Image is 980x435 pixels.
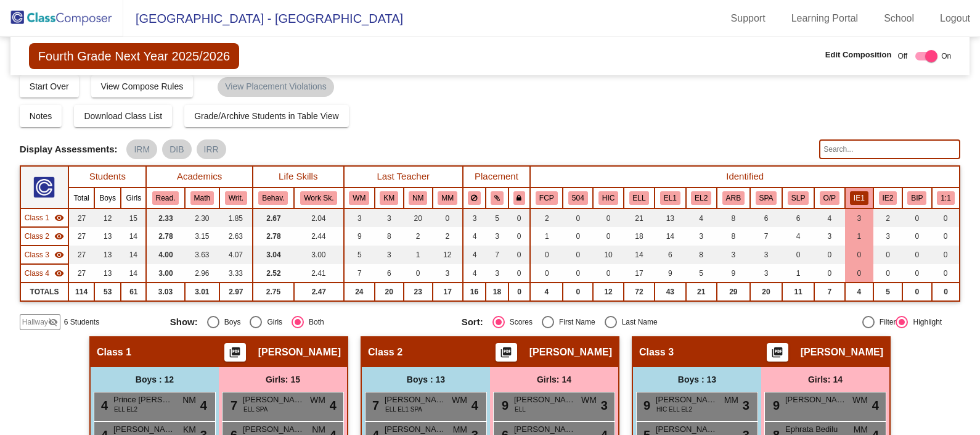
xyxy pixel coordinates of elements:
td: 0 [782,246,814,264]
span: 6 Students [64,317,99,328]
th: English Language Learner Level 2 (Progressing) [686,188,717,209]
td: 5 [344,246,375,264]
th: Last Teacher [344,166,463,188]
td: 20 [750,283,782,301]
td: 2.41 [294,264,344,283]
mat-icon: visibility_off [48,317,58,327]
th: Life Skills [253,166,344,188]
td: 0 [902,246,932,264]
td: 3.03 [146,283,184,301]
td: 2.63 [219,227,253,246]
th: Placement [463,166,530,188]
span: WM [452,394,467,407]
td: 0 [508,227,530,246]
td: 2.47 [294,283,344,301]
td: 1 [845,227,874,246]
span: Grade/Archive Students in Table View [194,111,339,121]
span: Display Assessments: [20,144,118,155]
span: 4 [872,396,879,415]
td: 0 [508,283,530,301]
span: 4 [200,396,207,415]
td: 8 [686,246,717,264]
span: 9 [640,399,650,412]
button: ARB [722,191,745,205]
td: 3 [433,264,463,283]
td: 61 [121,283,146,301]
td: 2.52 [253,264,294,283]
td: 14 [121,264,146,283]
button: EL1 [660,191,680,205]
td: 17 [624,264,655,283]
td: 3 [486,227,508,246]
span: [PERSON_NAME] [258,346,341,358]
span: Class 2 [25,231,49,242]
td: 27 [68,246,94,264]
button: Download Class List [74,105,172,127]
td: 2.97 [219,283,253,301]
td: 7 [486,246,508,264]
td: 2.75 [253,283,294,301]
span: 9 [770,399,780,412]
th: Girls [121,188,146,209]
div: Boys : 12 [91,367,219,392]
td: 0 [902,264,932,283]
span: Class 3 [639,346,674,358]
span: [PERSON_NAME] [785,394,847,406]
span: Show: [170,317,198,328]
td: 14 [624,246,655,264]
mat-radio-group: Select an option [170,316,452,328]
td: 4 [463,264,486,283]
td: TOTALS [20,283,68,301]
th: IP and Link [845,188,874,209]
span: Download Class List [84,111,162,121]
td: 3 [686,227,717,246]
td: 6 [750,209,782,227]
td: 0 [873,264,902,283]
td: 2.78 [253,227,294,246]
button: BIP [907,191,926,205]
td: 0 [814,246,845,264]
a: Support [721,9,775,28]
td: 2 [873,209,902,227]
span: [PERSON_NAME] [529,346,612,358]
td: 8 [717,209,750,227]
td: 12 [593,283,624,301]
td: 14 [121,246,146,264]
td: 3 [717,246,750,264]
span: [PERSON_NAME] [385,394,446,406]
span: Prince [PERSON_NAME] [113,394,175,406]
span: Class 3 [25,249,49,260]
span: Off [897,51,907,62]
td: 13 [94,264,121,283]
td: 0 [873,246,902,264]
span: Edit Composition [825,49,892,61]
button: WM [349,191,369,205]
th: Frequent Communication from Parent [530,188,563,209]
button: Print Students Details [496,343,517,362]
span: 7 [227,399,237,412]
th: Spanish [750,188,782,209]
td: 2.67 [253,209,294,227]
td: 0 [932,209,960,227]
mat-icon: visibility [54,231,64,241]
td: 0 [593,227,624,246]
td: 15 [121,209,146,227]
span: [PERSON_NAME] [656,394,717,406]
td: 18 [486,283,508,301]
span: Class 4 [25,268,49,279]
td: 4 [530,283,563,301]
td: 0 [932,264,960,283]
span: ELL EL2 [114,405,137,414]
td: 2.78 [146,227,184,246]
span: Start Over [30,81,69,91]
th: Michelle Mohr [433,188,463,209]
td: 3.15 [185,227,219,246]
button: View Compose Rules [91,75,194,97]
div: Scores [505,317,533,328]
button: NM [409,191,427,205]
td: 27 [68,209,94,227]
span: ELL [515,405,526,414]
td: 0 [845,246,874,264]
td: 3.63 [185,246,219,264]
td: 0 [563,264,593,283]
